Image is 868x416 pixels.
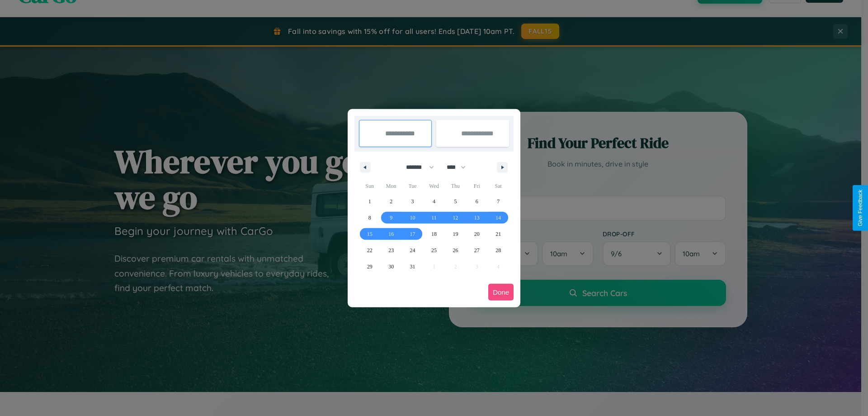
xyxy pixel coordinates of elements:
span: 2 [390,193,392,210]
span: 8 [368,210,371,226]
span: 19 [453,226,458,242]
span: 30 [388,258,394,275]
span: 22 [367,242,373,258]
button: 18 [423,226,444,242]
span: 14 [495,210,501,226]
button: 17 [402,226,423,242]
button: 10 [402,210,423,226]
span: 12 [453,210,458,226]
button: 20 [466,226,487,242]
button: 22 [359,242,380,258]
span: 16 [388,226,394,242]
span: Thu [445,179,466,193]
button: 4 [423,193,444,210]
span: 27 [474,242,480,258]
button: 21 [488,226,509,242]
span: 7 [497,193,500,210]
span: 17 [410,226,415,242]
button: 25 [423,242,444,258]
button: 27 [466,242,487,258]
span: Tue [402,179,423,193]
button: 8 [359,210,380,226]
span: 4 [433,193,435,210]
button: 5 [445,193,466,210]
span: Mon [380,179,401,193]
span: Fri [466,179,487,193]
button: 3 [402,193,423,210]
button: 29 [359,258,380,275]
span: 24 [410,242,415,258]
button: 30 [380,258,401,275]
span: 26 [453,242,458,258]
span: 29 [367,258,373,275]
span: 20 [474,226,480,242]
span: 11 [431,210,437,226]
span: 28 [495,242,501,258]
button: 19 [445,226,466,242]
button: 6 [466,193,487,210]
button: 28 [488,242,509,258]
span: 9 [390,210,392,226]
span: 3 [411,193,414,210]
button: 23 [380,242,401,258]
span: 13 [474,210,480,226]
span: 18 [431,226,437,242]
span: 23 [388,242,394,258]
span: Wed [423,179,444,193]
span: 31 [410,258,415,275]
button: 26 [445,242,466,258]
span: 10 [410,210,415,226]
button: 2 [380,193,401,210]
button: 9 [380,210,401,226]
span: 6 [476,193,478,210]
span: 1 [368,193,371,210]
span: 15 [367,226,373,242]
span: 21 [495,226,501,242]
span: Sat [488,179,509,193]
span: Sun [359,179,380,193]
button: Done [488,284,514,301]
button: 15 [359,226,380,242]
button: 7 [488,193,509,210]
div: Give Feedback [857,190,863,226]
button: 31 [402,258,423,275]
button: 12 [445,210,466,226]
span: 25 [431,242,437,258]
button: 24 [402,242,423,258]
button: 1 [359,193,380,210]
button: 16 [380,226,401,242]
button: 11 [423,210,444,226]
span: 5 [454,193,457,210]
button: 13 [466,210,487,226]
button: 14 [488,210,509,226]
